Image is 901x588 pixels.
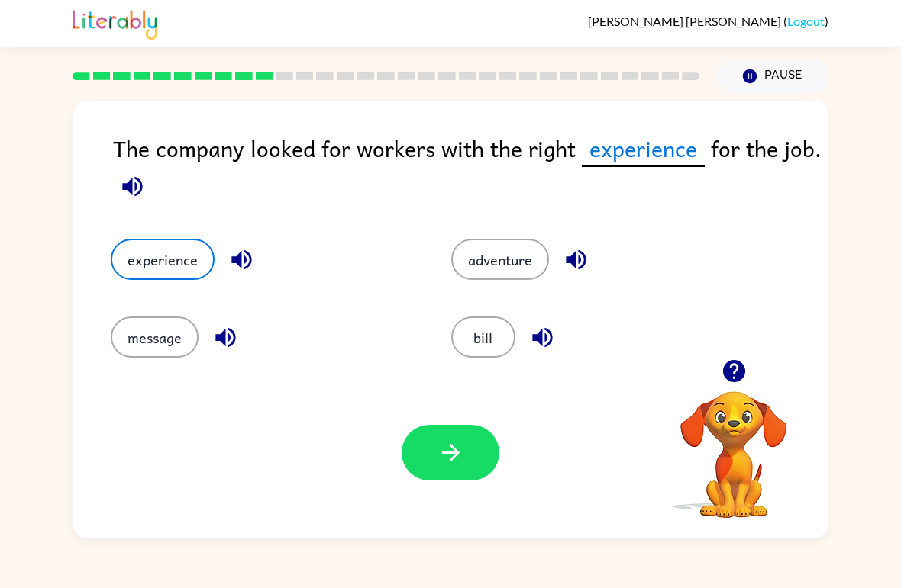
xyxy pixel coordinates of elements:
button: bill [451,316,515,358]
img: Literably [73,6,157,40]
div: ( ) [588,14,828,28]
a: Logout [787,14,825,28]
span: experience [582,131,705,167]
div: The company looked for workers with the right for the job. [113,131,828,208]
button: message [111,316,199,358]
span: [PERSON_NAME] [PERSON_NAME] [588,14,783,28]
button: experience [111,239,215,280]
button: adventure [451,239,549,280]
button: Pause [718,59,828,94]
video: Your browser must support playing .mp4 files to use Literably. Please try using another browser. [657,368,810,520]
